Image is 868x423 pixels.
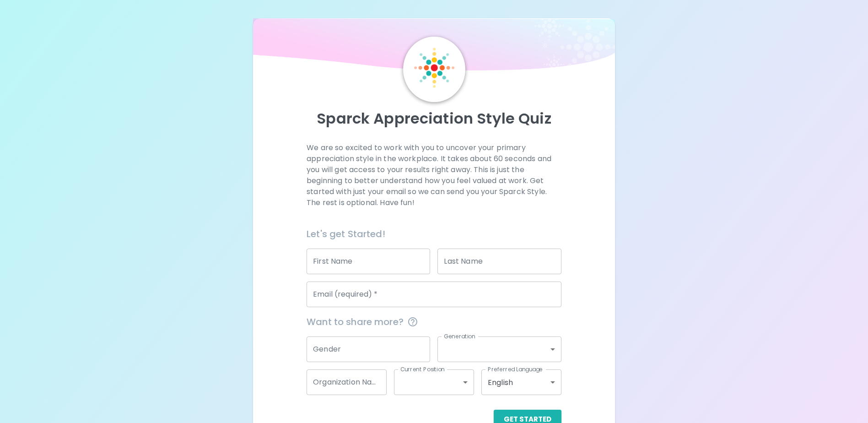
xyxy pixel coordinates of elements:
[444,332,475,340] label: Generation
[400,365,445,373] label: Current Position
[264,109,604,128] p: Sparck Appreciation Style Quiz
[488,365,543,373] label: Preferred Language
[481,369,561,395] div: English
[307,142,561,208] p: We are so excited to work with you to uncover your primary appreciation style in the workplace. I...
[307,315,561,329] span: Want to share more?
[407,316,418,327] svg: This information is completely confidential and only used for aggregated appreciation studies at ...
[253,18,615,75] img: wave
[414,48,454,88] img: Sparck Logo
[307,227,561,241] h6: Let's get Started!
